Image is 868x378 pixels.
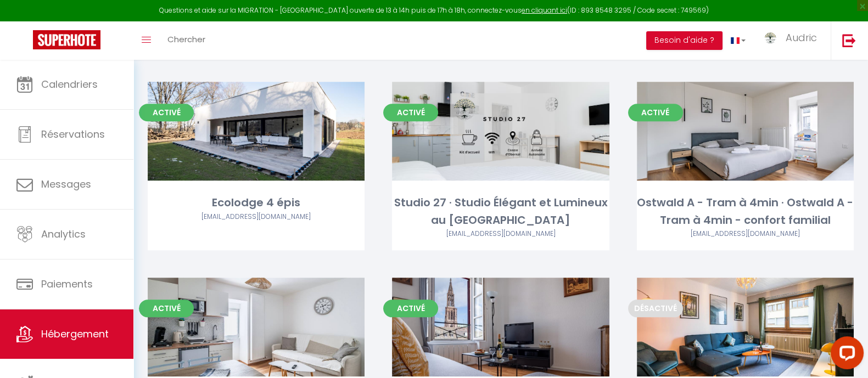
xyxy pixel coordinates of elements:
[33,30,100,49] img: Super Booking
[41,127,105,141] span: Réservations
[842,33,856,47] img: logout
[41,277,93,291] span: Paiements
[41,77,98,91] span: Calendriers
[822,332,868,378] iframe: LiveChat chat widget
[712,120,778,142] a: Editer
[637,229,854,239] div: Airbnb
[148,212,365,222] div: Airbnb
[628,104,683,121] span: Activé
[786,31,817,44] span: Audric
[637,194,854,229] div: Ostwald A - Tram à 4min · Ostwald A - Tram à 4min - confort familial
[139,104,194,121] span: Activé
[148,194,365,211] div: Ecolodge 4 épis
[392,194,609,229] div: Studio 27 · Studio Élégant et Lumineux au [GEOGRAPHIC_DATA]
[383,104,438,121] span: Activé
[522,5,567,15] a: en cliquant ici
[468,120,534,142] a: Editer
[468,316,534,338] a: Editer
[646,31,723,50] button: Besoin d'aide ?
[712,316,778,338] a: Editer
[392,229,609,239] div: Airbnb
[167,33,205,45] span: Chercher
[41,327,109,341] span: Hébergement
[139,300,194,317] span: Activé
[223,120,289,142] a: Editer
[223,316,289,338] a: Editer
[383,300,438,317] span: Activé
[762,31,779,45] img: ...
[628,300,683,317] span: Désactivé
[41,177,91,191] span: Messages
[41,227,86,241] span: Analytics
[754,21,831,60] a: ... Audric
[159,21,214,60] a: Chercher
